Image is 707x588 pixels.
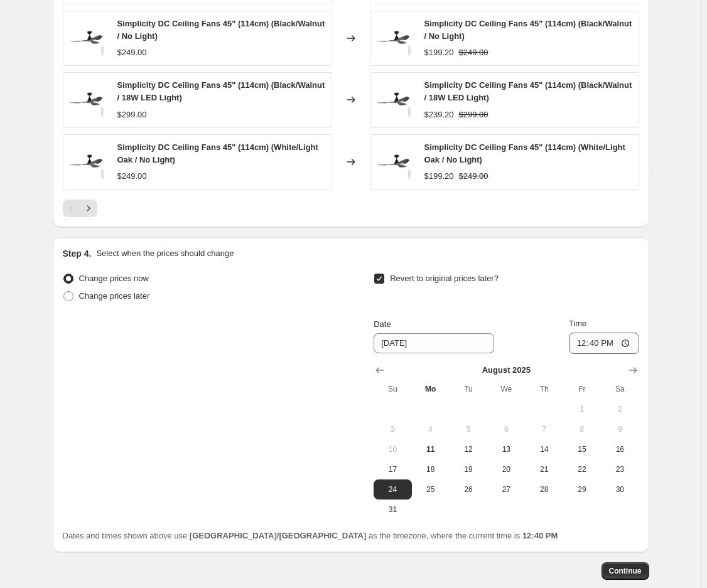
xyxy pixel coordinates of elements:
button: Friday August 15 2025 [563,439,601,459]
img: 273_80x.png [70,19,107,57]
button: Tuesday August 26 2025 [450,479,487,500]
span: Fr [568,384,596,394]
button: Monday August 18 2025 [412,459,450,479]
p: Select when the prices should change [96,247,234,260]
strike: $299.00 [459,109,488,121]
button: Thursday August 7 2025 [525,419,563,439]
span: 8 [568,424,596,434]
span: 15 [568,444,596,454]
span: Change prices now [79,274,149,283]
span: Simplicity DC Ceiling Fans 45" (114cm) (White/Light Oak / No Light) [117,142,318,164]
span: 4 [417,424,445,434]
button: Saturday August 16 2025 [601,439,639,459]
span: 6 [492,424,520,434]
button: Saturday August 23 2025 [601,459,639,479]
input: 12:00 [569,333,639,354]
span: 23 [606,464,634,474]
h2: Step 4. [63,247,92,260]
span: 24 [379,484,406,494]
span: 10 [379,444,406,454]
button: Sunday August 17 2025 [374,459,411,479]
span: We [492,384,520,394]
th: Sunday [374,379,411,399]
span: 16 [606,444,634,454]
img: 273_80x.png [377,19,414,57]
div: $199.20 [424,170,454,183]
button: Friday August 1 2025 [563,399,601,419]
th: Monday [412,379,450,399]
button: Sunday August 3 2025 [374,419,411,439]
span: 25 [417,484,445,494]
span: 1 [568,404,596,414]
div: $239.20 [424,109,454,121]
th: Wednesday [487,379,525,399]
span: 3 [379,424,406,434]
button: Wednesday August 6 2025 [487,419,525,439]
div: $249.00 [117,170,147,183]
span: 7 [530,424,558,434]
input: 8/11/2025 [374,333,494,353]
span: 30 [606,484,634,494]
button: Sunday August 31 2025 [374,500,411,520]
div: $249.00 [117,46,147,59]
span: 27 [492,484,520,494]
button: Wednesday August 27 2025 [487,479,525,500]
span: Date [374,319,391,329]
button: Today Monday August 11 2025 [412,439,450,459]
span: Continue [609,566,642,576]
span: Simplicity DC Ceiling Fans 45" (114cm) (White/Light Oak / No Light) [424,142,625,164]
span: 11 [417,444,445,454]
button: Saturday August 2 2025 [601,399,639,419]
button: Monday August 4 2025 [412,419,450,439]
button: Thursday August 28 2025 [525,479,563,500]
span: 20 [492,464,520,474]
img: 273_80x.png [377,143,414,181]
span: Su [379,384,406,394]
span: 2 [606,404,634,414]
button: Sunday August 24 2025 [374,479,411,500]
button: Show previous month, July 2025 [371,361,389,379]
img: 273_80x.png [70,143,107,181]
span: 13 [492,444,520,454]
span: Time [569,319,586,328]
th: Thursday [525,379,563,399]
span: 22 [568,464,596,474]
span: Tu [455,384,482,394]
img: 273_80x.png [70,81,107,119]
span: Sa [606,384,634,394]
span: 14 [530,444,558,454]
span: 28 [530,484,558,494]
img: 273_80x.png [377,81,414,119]
span: 9 [606,424,634,434]
b: [GEOGRAPHIC_DATA]/[GEOGRAPHIC_DATA] [190,531,366,540]
span: 17 [379,464,406,474]
span: Change prices later [79,291,150,301]
span: Simplicity DC Ceiling Fans 45" (114cm) (Black/Walnut / No Light) [117,19,325,41]
th: Friday [563,379,601,399]
span: 18 [417,464,445,474]
th: Tuesday [450,379,487,399]
button: Sunday August 10 2025 [374,439,411,459]
span: Th [530,384,558,394]
strike: $249.00 [459,46,488,59]
button: Tuesday August 19 2025 [450,459,487,479]
button: Wednesday August 20 2025 [487,459,525,479]
button: Friday August 29 2025 [563,479,601,500]
div: $299.00 [117,109,147,121]
span: 5 [455,424,482,434]
button: Friday August 22 2025 [563,459,601,479]
button: Tuesday August 12 2025 [450,439,487,459]
button: Thursday August 14 2025 [525,439,563,459]
button: Monday August 25 2025 [412,479,450,500]
span: 21 [530,464,558,474]
span: Dates and times shown above use as the timezone, where the current time is [63,531,558,540]
span: Simplicity DC Ceiling Fans 45" (114cm) (Black/Walnut / No Light) [424,19,632,41]
button: Thursday August 21 2025 [525,459,563,479]
nav: Pagination [63,200,97,217]
span: Mo [417,384,445,394]
span: 31 [379,505,406,515]
button: Tuesday August 5 2025 [450,419,487,439]
button: Saturday August 9 2025 [601,419,639,439]
button: Continue [602,562,649,580]
strike: $249.00 [459,170,488,183]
